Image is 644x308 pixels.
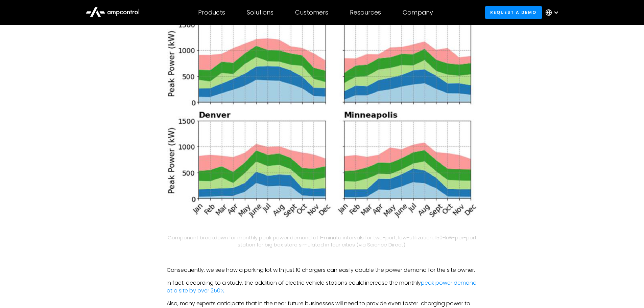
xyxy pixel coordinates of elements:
[403,9,433,16] div: Company
[198,9,225,16] div: Products
[167,279,477,294] a: peak power demand at a site by over 250%
[247,9,273,16] div: Solutions
[485,6,542,19] a: Request a demo
[350,9,381,16] div: Resources
[295,9,328,16] div: Customers
[167,279,478,294] p: In fact, according to a study, the addition of electric vehicle stations could increase the month...
[167,254,478,261] p: ‍
[167,266,478,274] p: Consequently, we see how a parking lot with just 10 chargers can easily double the power demand f...
[167,234,478,248] figcaption: Component breakdown for monthly peak power demand at 1-minute intervals for two-port, low-utiliza...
